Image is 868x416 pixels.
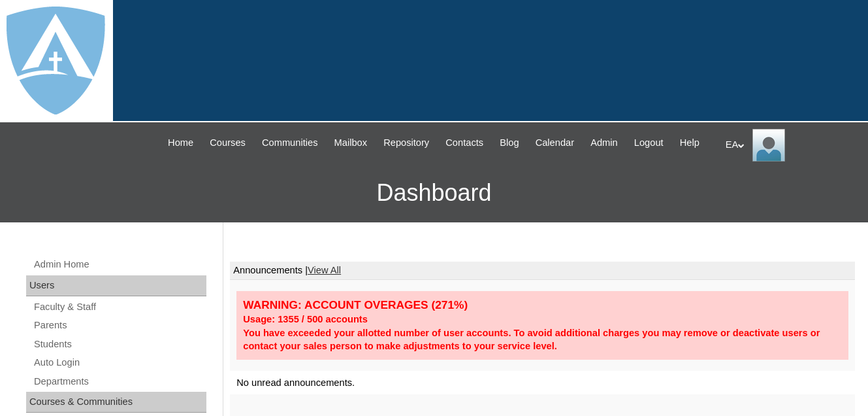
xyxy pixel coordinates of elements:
a: Help [673,135,706,150]
a: Repository [377,135,436,150]
span: Contacts [445,135,483,150]
h3: Dashboard [7,164,861,222]
a: Communities [255,135,325,150]
img: logo-white.png [7,7,105,114]
a: Parents [33,317,206,334]
span: Courses [210,135,246,150]
a: Faculty & Staff [33,299,206,315]
td: Announcements | [230,262,855,280]
strong: Usage: 1355 / 500 accounts [243,314,368,324]
span: Mailbox [334,135,368,150]
a: Calendar [529,135,581,150]
a: View All [308,265,341,275]
a: Departments [33,373,206,390]
span: Calendar [536,135,574,150]
a: Admin Home [33,256,206,273]
a: Contacts [439,135,490,150]
a: Auto Login [33,355,206,371]
a: Home [161,135,200,150]
span: Logout [634,135,664,150]
span: Help [680,135,699,150]
div: Courses & Communities [26,392,206,413]
td: No unread announcements. [230,371,855,395]
a: Admin [584,135,624,150]
a: Mailbox [328,135,374,150]
a: Blog [493,135,525,150]
img: EA Administrator [752,129,785,162]
a: Students [33,336,206,353]
div: You have exceeded your allotted number of user accounts. To avoid additional charges you may remo... [243,326,842,353]
a: Logout [628,135,670,150]
span: Repository [383,135,429,150]
div: EA [726,129,855,162]
span: Home [168,135,193,150]
span: Blog [500,135,519,150]
a: Courses [203,135,252,150]
span: Admin [590,135,618,150]
div: WARNING: ACCOUNT OVERAGES (271%) [243,298,842,313]
span: Communities [262,135,318,150]
div: Users [26,275,206,296]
